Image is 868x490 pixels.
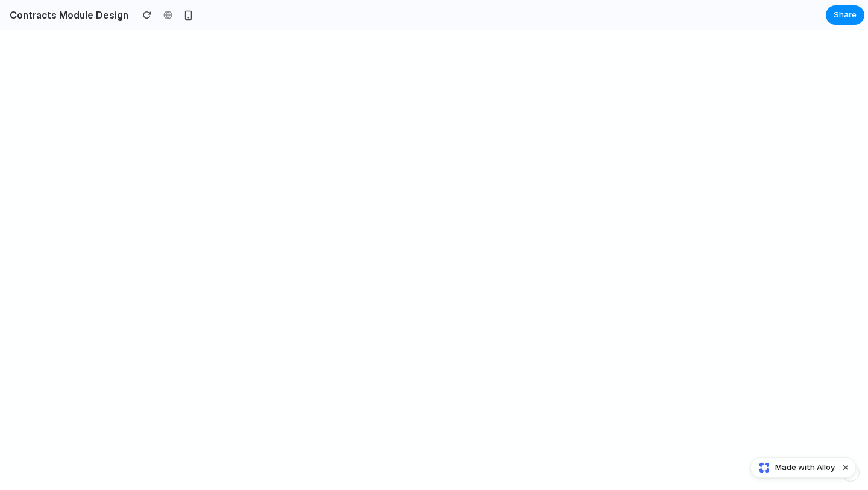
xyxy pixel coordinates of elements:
h2: Contracts Module Design [5,8,128,22]
button: Dismiss watermark [838,460,853,475]
span: Made with Alloy [775,462,835,474]
span: Share [834,9,857,21]
a: Made with Alloy [751,462,836,474]
button: Share [826,5,864,25]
